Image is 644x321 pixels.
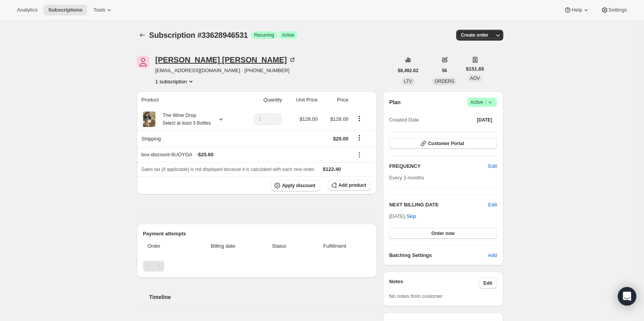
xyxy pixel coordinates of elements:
[435,79,454,84] span: ORDERS
[300,116,318,122] span: $128.00
[17,7,37,13] span: Analytics
[389,175,424,181] span: Every 3 months
[284,91,320,108] th: Unit Price
[330,116,349,122] span: $128.00
[389,138,497,149] button: Customer Portal
[393,65,423,76] button: $8,492.62
[484,160,501,172] button: Edit
[353,114,366,123] button: Product actions
[484,280,492,286] span: Edit
[254,32,274,38] span: Recurring
[389,201,488,209] h2: NEXT BILLING DATE
[353,133,366,142] button: Shipping actions
[432,230,455,237] span: Order now
[271,180,320,191] button: Apply discount
[149,31,248,39] span: Subscription #33628946531
[404,79,412,84] span: LTV
[389,293,443,299] span: No notes from customer
[320,91,351,108] th: Price
[12,5,42,15] button: Analytics
[155,67,296,74] span: [EMAIL_ADDRESS][DOMAIN_NAME] · [PHONE_NUMBER]
[389,252,488,259] h6: Batching Settings
[163,120,211,126] small: Select at least 3 Bottles
[389,116,419,124] span: Created Date
[389,228,497,239] button: Order now
[143,261,371,272] nav: Pagination
[137,30,148,41] button: Subscriptions
[44,5,87,15] button: Subscriptions
[488,201,497,209] button: Edit
[389,278,479,289] h3: Notes
[339,182,366,188] span: Add product
[477,117,492,123] span: [DATE]
[485,99,486,105] span: |
[609,7,627,13] span: Settings
[137,91,240,108] th: Product
[456,30,493,41] button: Create order
[143,238,189,255] th: Order
[437,65,452,76] button: 56
[143,230,371,238] h2: Payment attempts
[402,210,421,223] button: Skip
[155,78,195,85] button: Product actions
[240,91,285,108] th: Quantity
[470,98,494,106] span: Active
[389,162,488,170] h2: FREQUENCY
[472,115,497,125] button: [DATE]
[191,242,255,250] span: Billing date
[282,32,295,38] span: Active
[137,56,149,68] span: Elizabeth Luzum
[48,7,83,13] span: Subscriptions
[389,98,401,106] h2: Plan
[483,249,501,262] button: Add
[149,293,377,301] h2: Timeline
[470,76,480,81] span: AOV
[155,56,296,64] div: [PERSON_NAME] [PERSON_NAME]
[596,5,632,15] button: Settings
[137,130,240,147] th: Shipping
[398,68,418,74] span: $8,492.62
[333,136,349,142] span: $20.00
[442,68,447,74] span: 56
[406,213,416,220] span: Skip
[488,162,497,170] span: Edit
[323,166,341,172] span: $122.40
[89,5,118,15] button: Tools
[479,278,497,289] button: Edit
[466,65,484,73] span: $151.65
[328,180,371,191] button: Add product
[488,252,497,259] span: Add
[618,287,636,306] div: Open Intercom Messenger
[260,242,299,250] span: Status
[93,7,105,13] span: Tools
[572,7,582,13] span: Help
[461,32,488,38] span: Create order
[282,182,315,189] span: Apply discount
[303,242,366,250] span: Fulfillment
[157,112,211,127] div: The Wine Drop
[428,140,464,147] span: Customer Portal
[559,5,594,15] button: Help
[142,151,349,159] div: box-discount-6UOYGA
[389,213,416,219] span: [DATE] ·
[142,167,315,172] span: Sales tax (if applicable) is not displayed because it is calculated with each new order.
[197,151,214,159] span: - $25.60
